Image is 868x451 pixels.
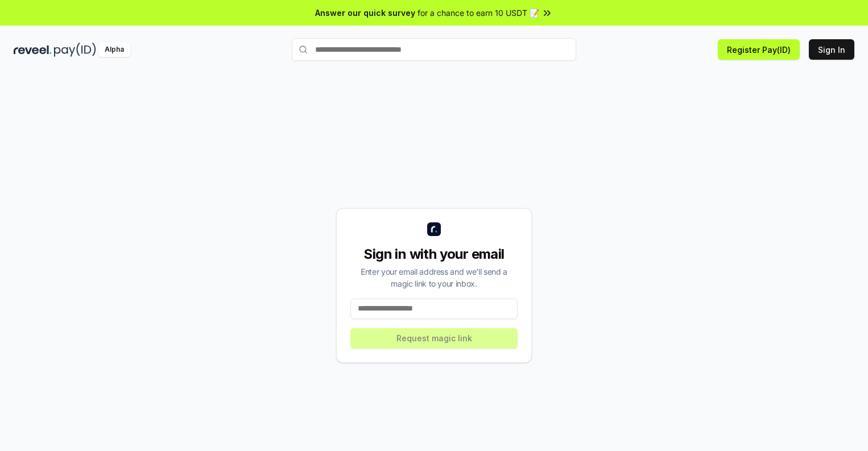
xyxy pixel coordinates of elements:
span: for a chance to earn 10 USDT 📝 [418,7,539,19]
div: Alpha [98,43,130,57]
span: Answer our quick survey [315,7,415,19]
div: Enter your email address and we’ll send a magic link to your inbox. [350,266,518,289]
img: pay_id [54,43,96,57]
img: logo_small [427,222,441,236]
img: reveel_dark [14,43,52,57]
div: Sign in with your email [350,245,518,263]
button: Sign In [809,39,854,60]
button: Register Pay(ID) [718,39,800,60]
